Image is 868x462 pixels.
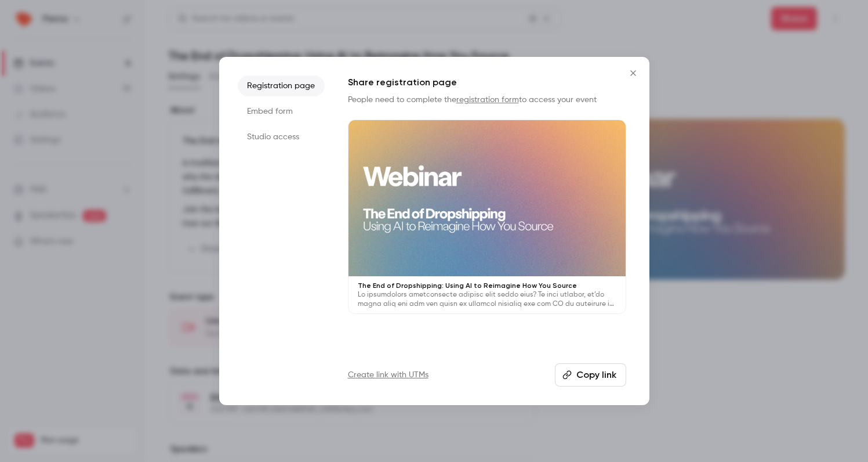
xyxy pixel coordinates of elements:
[348,369,428,381] a: Create link with UTMs
[555,363,626,387] button: Copy link
[456,96,519,104] a: registration form
[358,281,616,290] p: The End of Dropshipping: Using AI to Reimagine How You Source
[622,62,645,85] button: Close
[348,94,626,106] p: People need to complete the to access your event
[348,75,626,89] h1: Share registration page
[238,75,325,96] li: Registration page
[238,101,325,122] li: Embed form
[358,290,616,309] p: Lo ipsumdolors ametconsecte adipisc elit seddo eius? Te inci utlabor, et’do magna aliq eni adm ve...
[238,127,325,147] li: Studio access
[348,120,626,314] a: The End of Dropshipping: Using AI to Reimagine How You SourceLo ipsumdolors ametconsecte adipisc ...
